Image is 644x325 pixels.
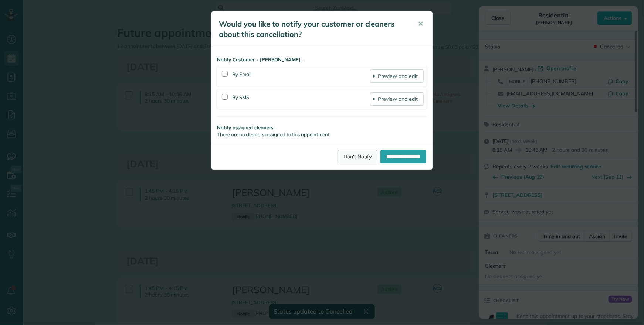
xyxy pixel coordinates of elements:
[370,69,424,83] a: Preview and edit
[217,56,427,63] strong: Notify Customer - [PERSON_NAME]..
[232,69,370,83] div: By Email
[370,92,424,106] a: Preview and edit
[338,150,377,163] a: Don't Notify
[217,131,330,137] span: There are no cleaners assigned to this appointment
[219,19,407,40] h5: Would you like to notify your customer or cleaners about this cancellation?
[232,92,370,106] div: By SMS
[418,20,423,28] span: ✕
[217,124,427,131] strong: Notify assigned cleaners..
